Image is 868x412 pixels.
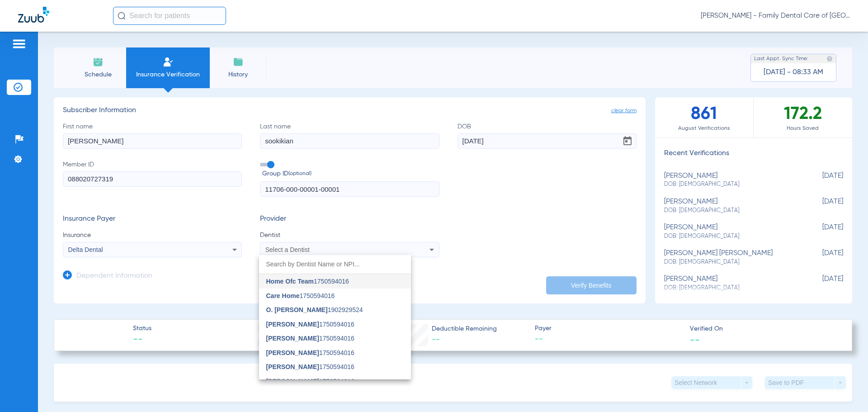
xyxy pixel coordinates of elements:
span: O. [PERSON_NAME] [266,306,328,313]
span: [PERSON_NAME] [266,363,319,370]
span: 1750594016 [266,278,349,284]
span: 1750594016 [266,293,335,299]
span: 1750594016 [266,350,354,356]
span: [PERSON_NAME] [266,321,319,328]
span: [PERSON_NAME] [266,335,319,342]
span: 1750594016 [266,364,354,370]
span: 1750594016 [266,321,354,327]
span: 1902929524 [266,307,363,313]
span: Care Home [266,292,300,299]
span: Home Ofc Team [266,278,314,285]
span: [PERSON_NAME] [266,349,319,356]
span: 1750594016 [266,335,354,341]
input: dropdown search [259,255,411,274]
span: 1750594016 [266,378,354,384]
span: [PERSON_NAME] [266,378,319,385]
